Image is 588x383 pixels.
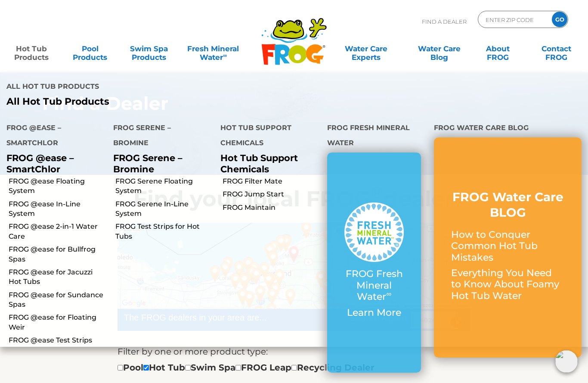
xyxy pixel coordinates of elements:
[434,120,582,137] h4: FROG Water Care Blog
[223,203,321,212] a: FROG Maintain
[223,177,321,186] a: FROG Filter Mate
[6,79,288,96] h4: All Hot Tub Products
[9,222,107,241] a: FROG @ease 2-in-1 Water Care
[386,290,391,298] sup: ∞
[485,13,543,26] input: Zip Code Form
[118,345,268,358] label: Filter by one or more product type:
[223,52,227,59] sup: ∞
[451,268,564,302] p: Everything You Need to Know About Foamy Hot Tub Water
[329,40,403,57] a: Water CareExperts
[220,153,314,174] p: Hot Tub Support Chemicals
[552,12,567,27] input: GO
[220,120,314,153] h4: Hot Tub Support Chemicals
[9,313,107,332] a: FROG @ease for Floating Weir
[9,336,107,345] a: FROG @ease Test Strips
[475,40,521,57] a: AboutFROG
[451,189,564,306] a: FROG Water Care BLOG How to Conquer Common Hot Tub Mistakes Everything You Need to Know About Foa...
[115,177,214,196] a: FROG Serene Floating System
[9,290,107,310] a: FROG @ease for Sundance Spas
[113,120,207,153] h4: FROG Serene – Bromine
[6,120,100,153] h4: FROG @ease – SmartChlor
[327,120,421,153] h4: FROG Fresh Mineral Water
[113,153,207,174] p: FROG Serene – Bromine
[9,40,54,57] a: Hot TubProducts
[115,199,214,219] a: FROG Serene In-Line System
[9,245,107,264] a: FROG @ease for Bullfrog Spas
[6,96,288,107] a: All Hot Tub Products
[9,268,107,287] a: FROG @ease for Jacuzzi Hot Tubs
[451,189,564,221] h3: FROG Water Care BLOG
[344,307,404,318] p: Learn More
[223,190,321,199] a: FROG Jump Start
[344,268,404,302] p: FROG Fresh Mineral Water
[534,40,579,57] a: ContactFROG
[451,229,564,263] p: How to Conquer Common Hot Tub Mistakes
[118,361,374,374] div: Pool Hot Tub Swim Spa FROG Leap Recycling Dealer
[6,153,100,174] p: FROG @ease – SmartChlor
[126,40,172,57] a: Swim SpaProducts
[555,350,578,373] img: openIcon
[416,40,462,57] a: Water CareBlog
[115,222,214,241] a: FROG Test Strips for Hot Tubs
[9,199,107,219] a: FROG @ease In-Line System
[185,40,242,57] a: Fresh MineralWater∞
[422,11,467,32] p: Find A Dealer
[9,177,107,196] a: FROG @ease Floating System
[344,202,404,323] a: FROG Fresh Mineral Water∞ Learn More
[67,40,113,57] a: PoolProducts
